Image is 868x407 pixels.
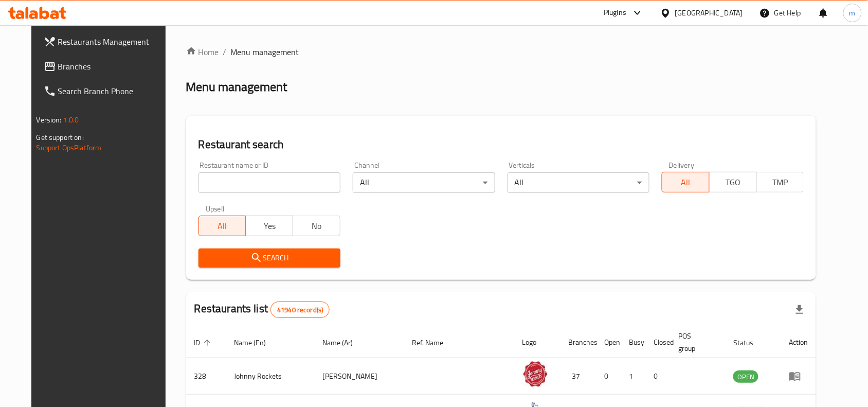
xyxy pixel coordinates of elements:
[322,337,366,349] span: Name (Ar)
[58,36,168,48] span: Restaurants Management
[353,172,495,193] div: All
[194,337,214,349] span: ID
[596,358,621,395] td: 0
[849,7,856,19] span: m
[761,175,800,190] span: TMP
[604,7,626,19] div: Plugins
[596,327,621,358] th: Open
[198,137,804,152] h2: Restaurant search
[787,297,812,322] div: Export file
[186,46,817,58] nav: breadcrumb
[270,302,330,318] div: Total records count
[522,361,548,387] img: Johnny Rockets
[207,252,332,264] span: Search
[198,172,340,193] input: Search for restaurant name or ID..
[621,327,646,358] th: Busy
[245,216,293,236] button: Yes
[223,46,227,58] li: /
[226,358,315,395] td: Johnny Rockets
[35,29,176,54] a: Restaurants Management
[271,305,329,315] span: 41940 record(s)
[37,131,84,144] span: Get support on:
[560,327,596,358] th: Branches
[234,337,280,349] span: Name (En)
[560,358,596,395] td: 37
[231,46,299,58] span: Menu management
[646,327,671,358] th: Closed
[646,358,671,395] td: 0
[675,7,743,19] div: [GEOGRAPHIC_DATA]
[733,337,767,349] span: Status
[709,172,757,192] button: TGO
[206,205,225,213] label: Upsell
[733,370,758,383] div: OPEN
[756,172,804,192] button: TMP
[621,358,646,395] td: 1
[669,162,695,169] label: Delivery
[37,113,62,127] span: Version:
[412,337,457,349] span: Ref. Name
[186,358,226,395] td: 328
[37,141,102,154] a: Support.OpsPlatform
[198,216,246,236] button: All
[314,358,404,395] td: [PERSON_NAME]
[733,371,758,383] span: OPEN
[250,219,289,234] span: Yes
[198,249,340,268] button: Search
[508,172,649,193] div: All
[679,330,713,355] span: POS group
[186,46,219,58] a: Home
[666,175,706,190] span: All
[35,79,176,103] a: Search Branch Phone
[662,172,710,192] button: All
[293,216,340,236] button: No
[781,327,816,358] th: Action
[63,113,79,127] span: 1.0.0
[58,85,168,97] span: Search Branch Phone
[35,54,176,79] a: Branches
[297,219,336,234] span: No
[514,327,560,358] th: Logo
[194,301,330,318] h2: Restaurants list
[203,219,242,234] span: All
[58,60,168,73] span: Branches
[714,175,753,190] span: TGO
[186,79,287,95] h2: Menu management
[789,370,808,382] div: Menu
